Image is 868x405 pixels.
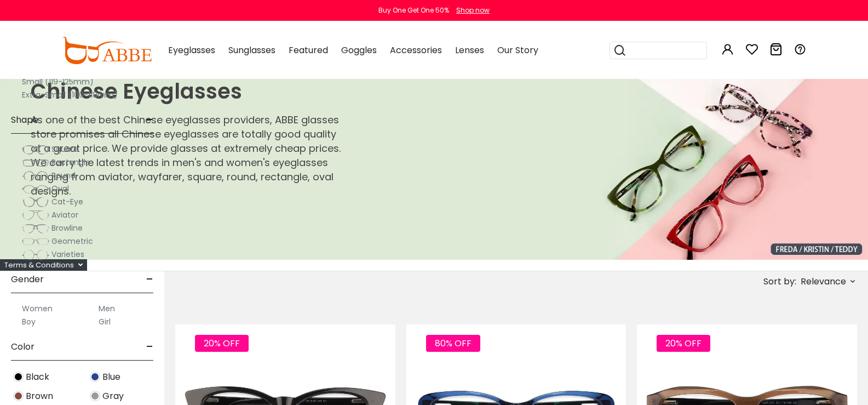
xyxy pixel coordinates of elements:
img: Browline.png [22,223,49,234]
span: Lenses [455,44,484,56]
label: Extra-Small (100-118mm) [22,88,118,101]
a: Shop now [451,5,490,15]
span: Geometric [51,236,93,247]
img: Geometric.png [22,236,49,247]
img: Oval.png [22,184,49,195]
img: Cat-Eye.png [22,197,49,208]
img: Square.png [22,144,49,155]
label: Girl [99,315,111,328]
img: Rectangle.png [22,157,49,168]
span: 80% OFF [426,335,480,352]
span: Brown [26,390,53,403]
span: Blue [102,370,120,384]
span: - [146,107,153,133]
span: Sunglasses [228,44,275,56]
span: 20% OFF [195,335,249,352]
span: Color [11,334,35,360]
span: Relevance [801,272,846,292]
img: Gray [90,391,100,401]
span: Square [51,144,78,155]
span: Aviator [51,209,78,220]
span: 20% OFF [657,335,710,352]
span: Browline [51,223,83,233]
span: Black [26,370,49,384]
div: Shop now [456,5,490,15]
img: Black [13,372,24,382]
span: Accessories [390,44,442,56]
span: Oval [51,183,69,194]
label: Boy [22,315,36,328]
span: - [146,266,153,293]
span: Eyeglasses [168,44,215,56]
span: Cat-Eye [51,196,83,207]
span: Gray [102,390,124,403]
span: Goggles [341,44,377,56]
span: Rectangle [51,157,90,168]
img: Brown [13,391,24,401]
span: Featured [289,44,328,56]
span: Varieties [51,249,84,260]
span: - [146,334,153,360]
span: Round [51,170,76,181]
label: Small (119-125mm) [22,75,94,88]
span: Gender [11,266,44,293]
label: Men [99,302,115,315]
h1: Chinese Eyeglasses [31,79,343,104]
img: Aviator.png [22,210,49,221]
div: Buy One Get One 50% [378,5,449,15]
span: Sort by: [763,275,796,288]
span: Our Story [497,44,538,56]
img: Blue [90,372,100,382]
img: Round.png [22,170,49,181]
span: Shape [11,107,38,133]
img: abbeglasses.com [62,37,152,64]
img: Varieties.png [22,249,49,261]
label: Women [22,302,53,315]
p: As one of the best Chinese eyeglasses providers, ABBE glasses store promises all Chinese eyeglass... [31,113,343,198]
